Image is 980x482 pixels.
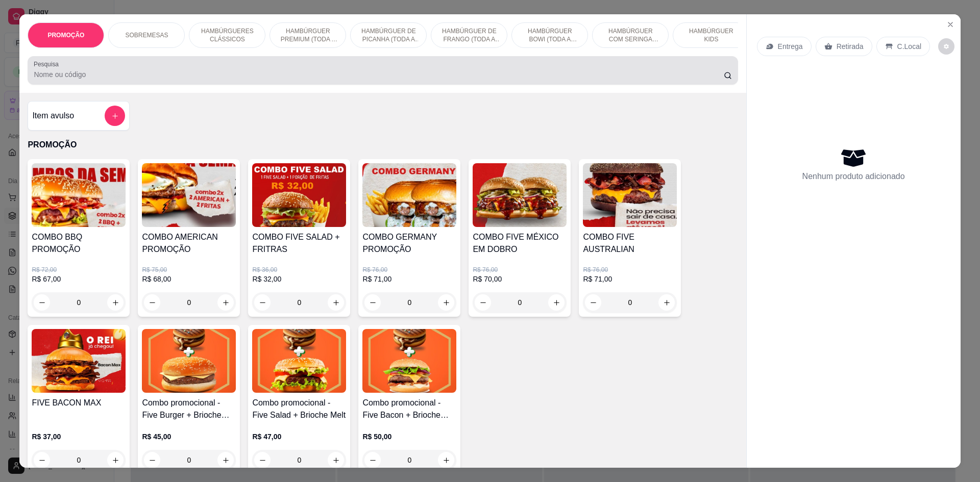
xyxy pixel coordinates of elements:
img: product-image [32,163,126,227]
p: R$ 50,00 [362,432,456,442]
p: R$ 37,00 [32,432,126,442]
label: Pesquisa [34,60,62,68]
img: product-image [252,163,346,227]
p: R$ 32,00 [252,274,346,284]
p: R$ 72,00 [32,266,126,274]
h4: COMBO GERMANY PROMOÇÃO [362,231,456,256]
button: decrease-product-quantity [34,294,50,311]
input: Pesquisa [34,69,723,80]
img: product-image [142,329,236,393]
button: decrease-product-quantity [475,294,491,311]
p: R$ 67,00 [32,274,126,284]
p: R$ 75,00 [142,266,236,274]
p: R$ 45,00 [142,432,236,442]
img: product-image [473,163,567,227]
p: R$ 76,00 [583,266,677,274]
img: product-image [142,163,236,227]
img: product-image [362,329,456,393]
button: increase-product-quantity [217,294,234,311]
button: decrease-product-quantity [364,294,381,311]
p: R$ 76,00 [362,266,456,274]
p: HAMBÚRGUER COM SERINGA (TODA A LINHA SERINGA ACOMPANHA FRITAS DE CORTESIA) [601,27,660,43]
h4: COMBO BBQ PROMOÇÃO [32,231,126,256]
p: C.Local [897,41,921,52]
h4: COMBO FIVE AUSTRALIAN [583,231,677,256]
p: R$ 71,00 [583,274,677,284]
button: decrease-product-quantity [254,294,271,311]
p: PROMOÇÃO [47,31,84,39]
button: decrease-product-quantity [938,38,954,55]
button: increase-product-quantity [328,294,344,311]
p: Retirada [837,41,864,52]
p: SOBREMESAS [125,31,168,39]
p: R$ 76,00 [473,266,567,274]
h4: Item avulso [32,110,74,122]
button: decrease-product-quantity [144,294,160,311]
p: Nenhum produto adicionado [802,170,905,183]
p: HAMBÚRGUER KIDS [681,27,741,43]
button: decrease-product-quantity [585,294,601,311]
button: increase-product-quantity [658,294,675,311]
p: HAMBÚRGUERES CLÁSSICOS [198,27,257,43]
h4: COMBO FIVE SALAD + FRITRAS [252,231,346,256]
p: HAMBÚRGUER PREMIUM (TODA A LINHA PREMIUM ACOMPANHA FRITAS DE CORTESIA) [278,27,337,43]
button: increase-product-quantity [548,294,565,311]
p: R$ 47,00 [252,432,346,442]
p: HAMBÚRGUER DE PICANHA (TODA A LINHA PICANHA ACOMPANHA FRITAS DE CORTESIA) [359,27,418,43]
p: HAMBÚRGUER BOWl (TODA A LINHA BOWl ACOMPANHA FRITAS DE CORTESIA) [520,27,579,43]
p: PROMOÇÃO [28,139,738,151]
h4: FIVE BACON MAX [32,397,126,409]
p: R$ 68,00 [142,274,236,284]
p: Entrega [778,41,803,52]
h4: Combo promocional - Five Bacon + Brioche Melt [362,397,456,421]
button: increase-product-quantity [438,294,454,311]
p: HAMBÚRGUER DE FRANGO (TODA A LINHA FRANGO ACOMPANHA FRITAS DE CORTESIA) [439,27,499,43]
button: increase-product-quantity [107,294,124,311]
img: product-image [32,329,126,393]
p: R$ 71,00 [362,274,456,284]
h4: COMBO FIVE MÉXICO EM DOBRO [473,231,567,256]
img: product-image [583,163,677,227]
button: add-separate-item [105,106,125,126]
img: product-image [362,163,456,227]
button: Close [942,16,959,33]
h4: COMBO AMERICAN PROMOÇÃO [142,231,236,256]
h4: Combo promocional - Five Burger + Brioche Melt [142,397,236,421]
p: R$ 36,00 [252,266,346,274]
p: R$ 70,00 [473,274,567,284]
h4: Combo promocional - Five Salad + Brioche Melt [252,397,346,421]
img: product-image [252,329,346,393]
